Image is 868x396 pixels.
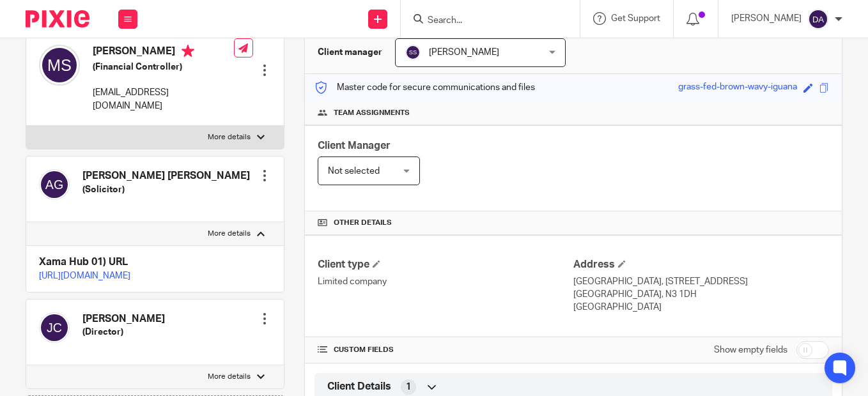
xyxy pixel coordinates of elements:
[82,169,250,183] h4: [PERSON_NAME] [PERSON_NAME]
[208,132,251,142] p: More details
[314,81,535,94] p: Master code for secure communications and files
[318,275,573,288] p: Limited company
[26,10,89,27] img: Pixie
[39,169,70,200] img: svg%3E
[182,45,194,57] i: Primary
[573,301,829,314] p: [GEOGRAPHIC_DATA]
[39,255,271,269] h4: Xama Hub 01) URL
[429,48,499,57] span: [PERSON_NAME]
[93,86,234,112] p: [EMAIL_ADDRESS][DOMAIN_NAME]
[93,45,234,61] h4: [PERSON_NAME]
[573,288,829,301] p: [GEOGRAPHIC_DATA], N3 1DH
[39,271,130,280] a: [URL][DOMAIN_NAME]
[93,61,234,73] h5: (Financial Controller)
[573,275,829,288] p: [GEOGRAPHIC_DATA], [STREET_ADDRESS]
[678,80,797,95] div: grass-fed-brown-wavy-iguana
[808,9,828,29] img: svg%3E
[318,141,391,151] span: Client Manager
[39,45,80,86] img: svg%3E
[334,218,392,228] span: Other details
[426,15,541,27] input: Search
[82,326,165,339] h5: (Director)
[731,12,802,25] p: [PERSON_NAME]
[318,46,382,59] h3: Client manager
[39,312,70,343] img: svg%3E
[714,344,787,356] label: Show empty fields
[406,381,411,393] span: 1
[82,183,250,196] h5: (Solicitor)
[82,312,165,326] h4: [PERSON_NAME]
[611,14,660,23] span: Get Support
[208,229,251,239] p: More details
[573,258,829,271] h4: Address
[328,167,380,176] span: Not selected
[318,258,573,271] h4: Client type
[334,108,410,118] span: Team assignments
[327,380,391,393] span: Client Details
[405,45,421,60] img: svg%3E
[208,372,251,382] p: More details
[318,345,573,355] h4: CUSTOM FIELDS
